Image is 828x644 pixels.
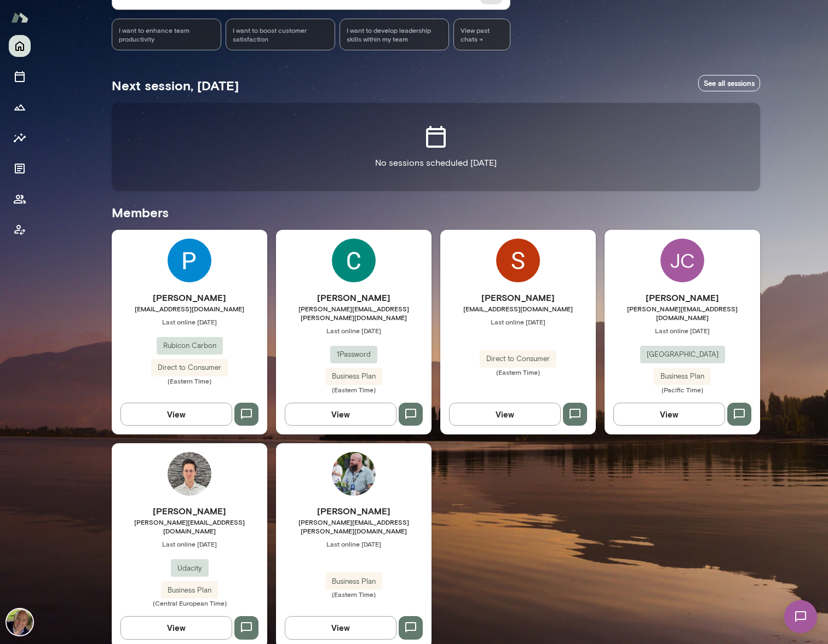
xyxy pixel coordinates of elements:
[375,156,497,170] p: No sessions scheduled [DATE]
[233,26,328,43] span: I want to boost customer satisfaction
[112,376,267,385] span: (Eastern Time)
[112,518,267,535] span: [PERSON_NAME][EMAIL_ADDRESS][DOMAIN_NAME]
[7,609,33,635] img: David McPherson
[157,340,223,351] span: Rubicon Carbon
[332,239,376,282] img: Colleen Connolly
[325,576,382,587] span: Business Plan
[9,35,31,57] button: Home
[276,326,432,335] span: Last online [DATE]
[698,75,760,92] a: See all sessions
[151,362,228,373] span: Direct to Consumer
[440,304,596,313] span: [EMAIL_ADDRESS][DOMAIN_NAME]
[276,504,432,518] h6: [PERSON_NAME]
[112,204,760,221] h5: Members
[276,291,432,304] h6: [PERSON_NAME]
[120,616,232,639] button: View
[9,158,31,179] button: Documents
[332,452,376,496] img: Jeremy Rhoades
[640,349,725,360] span: [GEOGRAPHIC_DATA]
[496,239,540,282] img: Savas Konstadinidis
[276,590,432,599] span: (Eastern Time)
[440,368,596,376] span: (Eastern Time)
[605,304,760,322] span: [PERSON_NAME][EMAIL_ADDRESS][DOMAIN_NAME]
[171,563,209,574] span: Udacity
[112,504,267,518] h6: [PERSON_NAME]
[440,291,596,304] h6: [PERSON_NAME]
[9,188,31,210] button: Members
[285,616,396,639] button: View
[480,353,556,364] span: Direct to Consumer
[276,385,432,394] span: (Eastern Time)
[347,26,442,43] span: I want to develop leadership skills within my team
[330,349,377,360] span: 1Password
[119,26,214,43] span: I want to enhance team productivity
[9,127,31,149] button: Insights
[340,19,449,50] div: I want to develop leadership skills within my team
[449,403,561,426] button: View
[605,326,760,335] span: Last online [DATE]
[112,291,267,304] h6: [PERSON_NAME]
[9,219,31,241] button: Client app
[112,539,267,548] span: Last online [DATE]
[613,403,725,426] button: View
[605,385,760,394] span: (Pacific Time)
[654,371,711,382] span: Business Plan
[226,19,335,50] div: I want to boost customer satisfaction
[453,19,510,50] span: View past chats ->
[112,77,239,94] h5: Next session, [DATE]
[660,239,704,282] div: JC
[112,317,267,326] span: Last online [DATE]
[11,7,28,28] img: Mento
[440,317,596,326] span: Last online [DATE]
[276,539,432,548] span: Last online [DATE]
[168,452,211,496] img: Philipp Krank
[9,66,31,88] button: Sessions
[276,304,432,322] span: [PERSON_NAME][EMAIL_ADDRESS][PERSON_NAME][DOMAIN_NAME]
[325,371,382,382] span: Business Plan
[9,96,31,118] button: Growth Plan
[276,518,432,535] span: [PERSON_NAME][EMAIL_ADDRESS][PERSON_NAME][DOMAIN_NAME]
[168,239,211,282] img: Parth Patel
[112,599,267,607] span: (Central European Time)
[161,585,218,596] span: Business Plan
[605,291,760,304] h6: [PERSON_NAME]
[120,403,232,426] button: View
[112,304,267,313] span: [EMAIL_ADDRESS][DOMAIN_NAME]
[112,19,221,50] div: I want to enhance team productivity
[285,403,396,426] button: View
